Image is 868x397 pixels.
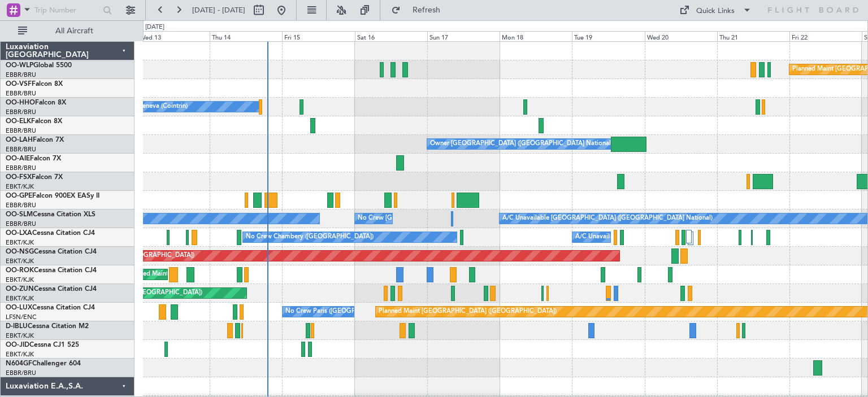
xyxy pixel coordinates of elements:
[6,369,36,377] a: EBBR/BRU
[6,257,34,265] a: EBKT/KJK
[502,210,713,227] div: A/C Unavailable [GEOGRAPHIC_DATA] ([GEOGRAPHIC_DATA] National)
[6,99,66,106] a: OO-HHOFalcon 8X
[192,5,245,15] span: [DATE] - [DATE]
[6,248,97,255] a: OO-NSGCessna Citation CJ4
[6,174,63,181] a: OO-FSXFalcon 7X
[6,304,32,311] span: OO-LUX
[285,303,397,320] div: No Crew Paris ([GEOGRAPHIC_DATA])
[575,229,622,246] div: A/C Unavailable
[6,71,36,79] a: EBBR/BRU
[282,31,354,41] div: Fri 15
[645,31,717,41] div: Wed 20
[6,62,72,69] a: OO-WLPGlobal 5500
[6,182,34,191] a: EBKT/KJK
[6,360,81,367] a: N604GFChallenger 604
[6,145,36,154] a: EBBR/BRU
[674,1,757,19] button: Quick Links
[34,2,99,19] input: Trip Number
[6,350,34,359] a: EBKT/KJK
[6,211,96,218] a: OO-SLMCessna Citation XLS
[427,31,500,41] div: Sun 17
[6,126,36,135] a: EBBR/BRU
[6,267,97,274] a: OO-ROKCessna Citation CJ4
[6,286,34,293] span: OO-ZUN
[6,342,29,348] span: OO-JID
[12,22,123,40] button: All Aircraft
[145,23,164,32] div: [DATE]
[6,118,31,125] span: OO-ELK
[6,294,34,303] a: EBKT/KJK
[137,31,210,41] div: Wed 13
[6,331,34,340] a: EBKT/KJK
[6,108,36,116] a: EBBR/BRU
[6,81,63,88] a: OO-VSFFalcon 8X
[6,89,36,98] a: EBBR/BRU
[6,164,36,172] a: EBBR/BRU
[246,229,374,246] div: No Crew Chambery ([GEOGRAPHIC_DATA])
[6,220,36,228] a: EBBR/BRU
[6,155,61,162] a: OO-AIEFalcon 7X
[6,193,32,199] span: OO-GPE
[430,136,613,152] div: Owner [GEOGRAPHIC_DATA] ([GEOGRAPHIC_DATA] National)
[6,137,64,143] a: OO-LAHFalcon 7X
[500,31,572,41] div: Mon 18
[379,303,557,320] div: Planned Maint [GEOGRAPHIC_DATA] ([GEOGRAPHIC_DATA])
[789,31,862,41] div: Fri 22
[6,276,34,284] a: EBKT/KJK
[6,248,34,255] span: OO-NSG
[6,360,32,367] span: N604GF
[6,118,62,125] a: OO-ELKFalcon 8X
[403,6,450,14] span: Refresh
[6,81,32,88] span: OO-VSF
[29,27,119,35] span: All Aircraft
[6,155,30,162] span: OO-AIE
[6,323,28,330] span: D-IBLU
[358,210,547,227] div: No Crew [GEOGRAPHIC_DATA] ([GEOGRAPHIC_DATA] National)
[6,99,35,106] span: OO-HHO
[6,323,89,330] a: D-IBLUCessna Citation M2
[6,342,79,348] a: OO-JIDCessna CJ1 525
[355,31,427,41] div: Sat 16
[6,238,34,247] a: EBKT/KJK
[6,230,95,237] a: OO-LXACessna Citation CJ4
[6,211,33,218] span: OO-SLM
[6,230,32,237] span: OO-LXA
[6,313,37,321] a: LFSN/ENC
[6,304,95,311] a: OO-LUXCessna Citation CJ4
[696,6,735,17] div: Quick Links
[6,193,99,199] a: OO-GPEFalcon 900EX EASy II
[572,31,644,41] div: Tue 19
[6,137,33,143] span: OO-LAH
[6,174,32,181] span: OO-FSX
[6,62,33,69] span: OO-WLP
[386,1,454,19] button: Refresh
[6,201,36,210] a: EBBR/BRU
[210,31,282,41] div: Thu 14
[6,267,34,274] span: OO-ROK
[717,31,789,41] div: Thu 21
[6,286,97,293] a: OO-ZUNCessna Citation CJ4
